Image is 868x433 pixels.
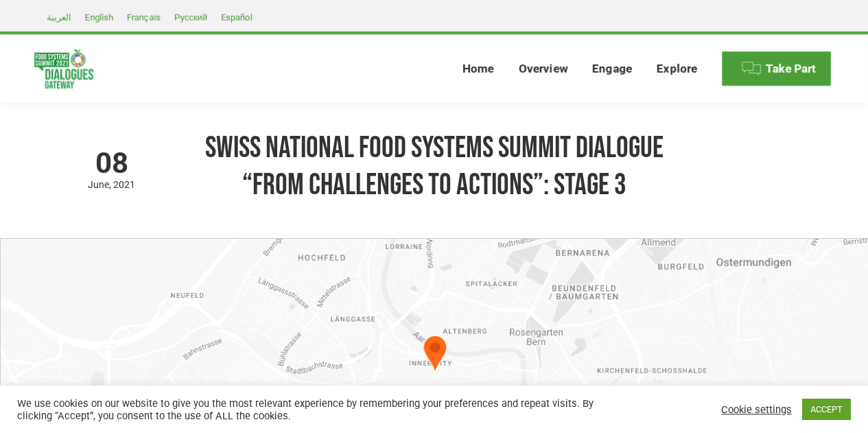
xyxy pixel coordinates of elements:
a: ACCEPT [802,399,851,420]
span: 08 [34,149,189,178]
span: Français [127,12,161,23]
a: العربية [40,9,78,25]
div: We use cookies on our website to give you the most relevant experience by remembering your prefer... [17,397,601,422]
span: Engage [592,62,632,76]
span: 2021 [113,179,135,190]
a: Русский [167,9,214,25]
span: English [85,12,113,23]
span: Home [462,62,494,76]
a: Español [214,9,259,25]
a: Cookie settings [721,403,792,416]
span: Explore [657,62,697,76]
span: June [88,179,113,190]
img: Menu icon [741,58,762,79]
span: Русский [174,12,207,23]
a: English [78,9,120,25]
span: Overview [519,62,567,76]
span: العربية [47,12,71,23]
img: Food Systems Summit Dialogues [34,49,93,89]
h1: Swiss National Food Systems Summit Dialogue “From Challenges to Actions”: Stage 3 [202,130,666,204]
span: Take Part [766,62,816,76]
span: Español [221,12,252,23]
a: Français [120,9,167,25]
